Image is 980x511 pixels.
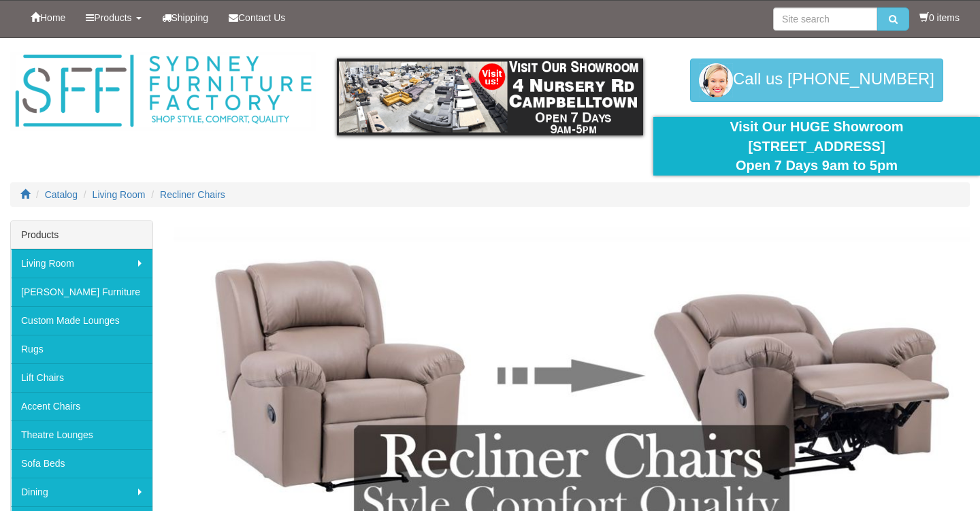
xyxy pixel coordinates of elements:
a: Living Room [11,249,152,278]
a: Accent Chairs [11,392,152,421]
a: Sofa Beds [11,449,152,478]
a: Rugs [11,335,152,363]
a: Theatre Lounges [11,421,152,449]
div: Visit Our HUGE Showroom [STREET_ADDRESS] Open 7 Days 9am to 5pm [664,117,970,176]
a: Contact Us [218,1,295,35]
input: Site search [773,7,877,31]
a: Recliner Chairs [160,189,225,200]
span: Contact Us [238,12,285,23]
a: [PERSON_NAME] Furniture [11,278,152,306]
img: Sydney Furniture Factory [10,52,316,131]
a: Lift Chairs [11,363,152,392]
span: Home [40,12,65,23]
span: Products [94,12,131,23]
div: Products [11,221,152,249]
span: Shipping [171,12,209,23]
a: Living Room [93,189,146,200]
a: Custom Made Lounges [11,306,152,335]
a: Home [20,1,76,35]
a: Catalog [45,189,78,200]
li: 0 items [919,11,960,24]
a: Shipping [152,1,219,35]
a: Products [76,1,151,35]
a: Dining [11,478,152,506]
img: showroom.gif [337,59,643,135]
